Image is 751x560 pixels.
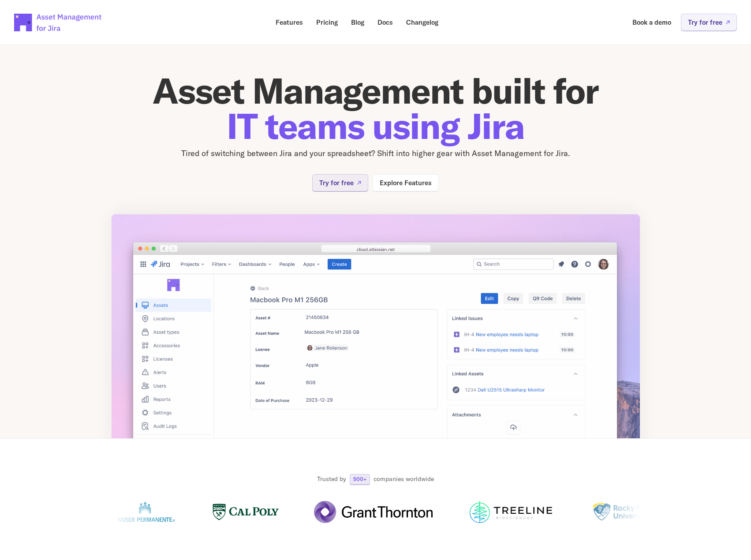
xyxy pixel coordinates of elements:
[380,179,432,186] p: Explore Features
[276,19,303,26] p: Features
[371,14,399,31] a: Docs
[373,174,439,191] a: Explore Features
[400,14,445,31] a: Changelog
[681,14,737,31] a: Try for free
[213,501,279,523] img: Logo
[353,477,366,482] p: 500+
[116,501,177,523] img: Logo
[319,179,354,186] p: Try for free
[374,475,434,484] p: companies worldwide
[688,19,722,26] p: Try for free
[310,14,344,31] a: Pricing
[317,475,346,484] p: Trusted by
[111,214,640,483] img: App
[406,19,438,26] p: Changelog
[626,14,677,31] a: Book a demo
[345,14,370,31] a: Blog
[312,174,368,191] a: Try for free
[377,19,393,26] p: Docs
[111,147,640,160] p: Tired of switching between Jira and your spreadsheet? Shift into higher gear with Asset Managemen...
[632,19,671,26] p: Book a demo
[227,104,524,148] span: IT teams using Jira
[269,14,309,31] a: Features
[316,19,338,26] p: Pricing
[111,73,640,144] h1: Asset Management built for
[468,501,554,523] img: Logo
[351,19,364,26] p: Blog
